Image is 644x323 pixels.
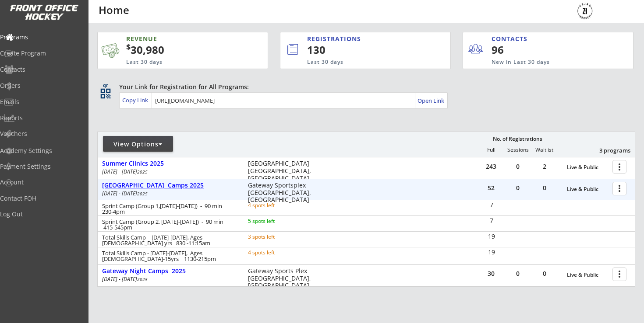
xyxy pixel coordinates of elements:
button: qr_code [99,87,112,100]
div: 19 [478,249,504,255]
div: 7 [478,218,504,224]
div: [GEOGRAPHIC_DATA] Camps 2025 [102,182,239,189]
div: [DATE] - [DATE] [102,191,236,196]
div: Live & Public [567,186,608,192]
button: more_vert [612,160,626,174]
div: New in Last 30 days [492,59,592,66]
div: qr [100,83,110,88]
div: Waitlist [531,147,557,153]
div: Gateway Sportsplex [GEOGRAPHIC_DATA], [GEOGRAPHIC_DATA] [248,182,317,204]
div: Your Link for Registration for All Programs: [119,83,608,91]
div: 7 [478,202,504,208]
button: more_vert [612,182,626,195]
div: Gateway Night Camps 2025 [102,267,239,275]
div: 0 [505,271,531,277]
div: 0 [505,185,531,191]
div: No. of Registrations [490,136,545,142]
em: 2025 [137,169,148,175]
div: Last 30 days [307,59,414,66]
em: 2025 [137,191,148,197]
div: Summer Clinics 2025 [102,160,239,167]
div: Live & Public [567,272,608,278]
a: Open Link [418,94,445,107]
div: 4 spots left [248,203,304,208]
div: 3 programs [585,146,630,154]
div: 19 [478,233,504,240]
em: 2025 [137,276,148,282]
div: 2 [531,163,558,170]
div: 130 [307,42,421,57]
div: Live & Public [567,164,608,170]
div: Total Skills Camp - [DATE]-[DATE], Ages [DEMOGRAPHIC_DATA] yrs 830 -11:15am [102,235,236,246]
sup: $ [126,42,131,52]
div: [DATE] - [DATE] [102,169,236,174]
div: CONTACTS [492,35,531,43]
div: Last 30 days [126,59,226,66]
div: 5 spots left [248,219,304,224]
div: 96 [492,42,545,57]
div: 3 spots left [248,234,304,240]
div: 30 [478,271,504,277]
div: Total Skills Camp - [DATE]-[DATE], Ages [DEMOGRAPHIC_DATA]-15yrs 1130-215pm [102,250,236,262]
div: 4 spots left [248,250,304,255]
div: 30,980 [126,42,240,57]
div: 243 [478,163,504,170]
div: 52 [478,185,504,191]
div: Sprint Camp (Group 1,[DATE]-[DATE]) - 90 min 230-4pm [102,203,236,215]
div: REVENUE [126,35,226,43]
div: Copy Link [122,96,150,104]
div: 0 [505,163,531,170]
div: Sessions [505,147,531,153]
div: Open Link [418,97,445,104]
div: 0 [531,271,558,277]
div: Full [478,147,504,153]
div: [DATE] - [DATE] [102,277,236,282]
button: more_vert [612,267,626,281]
div: Gateway Sports Plex [GEOGRAPHIC_DATA], [GEOGRAPHIC_DATA] [248,267,317,289]
div: 0 [531,185,558,191]
div: [GEOGRAPHIC_DATA] [GEOGRAPHIC_DATA], [GEOGRAPHIC_DATA] [248,160,317,182]
div: Sprint Camp (Group 2, [DATE]-[DATE]) - 90 min 415-545pm [102,219,236,230]
div: View Options [103,140,173,149]
div: REGISTRATIONS [307,35,411,43]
